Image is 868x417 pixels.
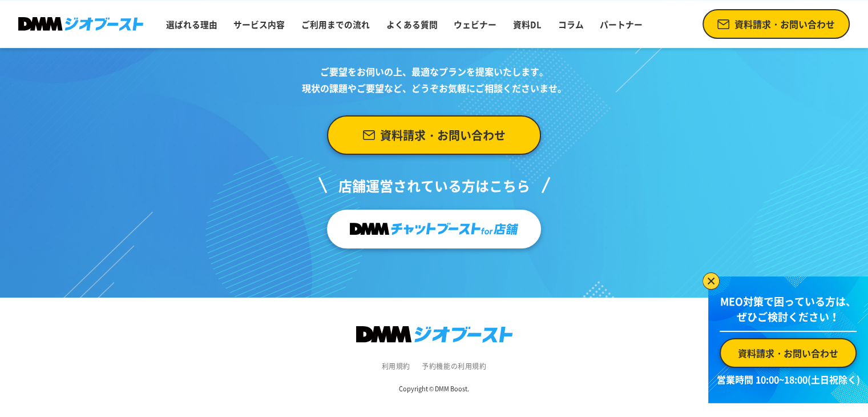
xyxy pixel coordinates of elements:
[720,338,857,368] a: 資料請求・お問い合わせ
[350,218,518,240] img: チャットブーストfor店舗
[508,14,546,35] a: 資料DL
[229,14,289,35] a: サービス内容
[292,63,577,97] p: ご要望をお伺いの上、 最適なプランを提案いたします。 現状の課題やご要望など、 どうぞお気軽にご相談くださいませ。
[422,361,486,371] a: 予約機能の利用規約
[327,115,541,155] a: 資料請求・お問い合わせ
[738,346,838,360] span: 資料請求・お問い合わせ
[399,384,469,393] small: Copyright © DMM Boost.
[595,14,647,35] a: パートナー
[703,9,850,39] a: 資料請求・お問い合わせ
[382,14,442,35] a: よくある質問
[356,326,512,343] img: DMMジオブースト
[18,17,143,30] img: DMMジオブースト
[382,361,410,371] a: 利用規約
[449,14,501,35] a: ウェビナー
[720,294,857,332] p: MEO対策で困っている方は、 ぜひご検討ください！
[380,125,506,146] span: 資料請求・お問い合わせ
[318,173,551,210] p: 店舗運営されている方はこちら
[715,372,861,386] p: 営業時間 10:00~18:00(土日祝除く)
[162,14,222,35] a: 選ばれる理由
[554,14,588,35] a: コラム
[327,210,541,248] a: チャットブーストfor店舗
[297,14,374,35] a: ご利用までの流れ
[703,272,720,290] img: バナーを閉じる
[734,17,835,31] span: 資料請求・お問い合わせ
